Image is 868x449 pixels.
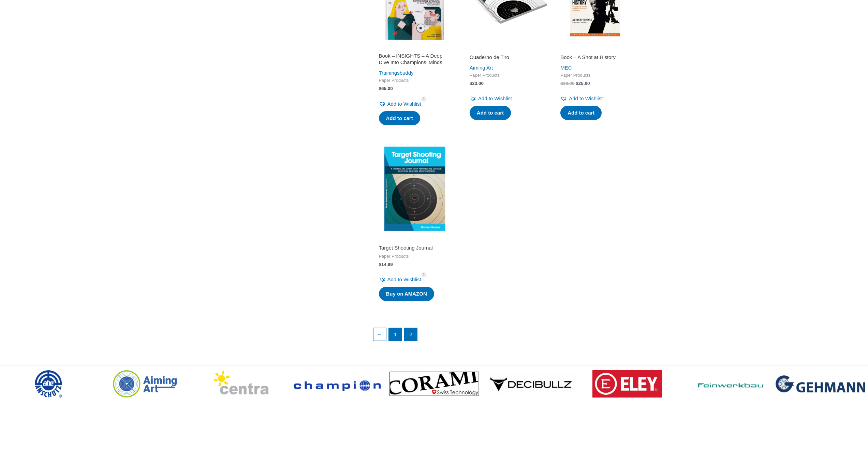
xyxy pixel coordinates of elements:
a: MEC [560,65,572,71]
bdi: 65.00 [379,86,393,91]
iframe: Customer reviews powered by Trustpilot [379,44,451,53]
img: brand logo [592,370,662,398]
a: Add to Wishlist [470,94,512,103]
a: Add to cart: “Book - A Shot at History” [560,106,602,120]
span: Add to Wishlist [478,95,512,101]
h2: Cuaderno de Tiro [470,54,541,61]
bdi: 25.00 [576,81,590,86]
a: Add to Wishlist [379,275,421,284]
nav: Product Pagination [373,328,638,345]
a: Book – A Shot at History [560,54,632,63]
a: ← [373,328,386,341]
h2: Target Shooting Journal [379,244,451,251]
a: Add to Wishlist [379,99,421,109]
span: Add to Wishlist [387,101,421,107]
span: Paper Products [379,254,451,259]
span: Paper Products [470,73,541,78]
span: Paper Products [560,73,632,78]
a: Book – INSIGHTS – A Deep Dive Into Champions’ Minds [379,53,451,69]
a: Add to Wishlist [560,94,603,103]
span: Page 2 [404,328,417,341]
a: Aiming Art [470,65,493,71]
a: Target Shooting Journal [379,244,451,254]
a: Add to cart: “Cuaderno de Tiro” [470,106,511,120]
bdi: 14.99 [379,262,393,267]
a: Trainingsbuddy [379,70,414,76]
h2: Book – INSIGHTS – A Deep Dive Into Champions’ Minds [379,53,451,66]
span: 1 [421,96,427,102]
bdi: 23.00 [470,81,484,86]
span: $ [379,262,382,267]
span: Paper Products [379,78,451,84]
h2: Book – A Shot at History [560,54,632,61]
iframe: Customer reviews powered by Trustpilot [560,44,632,53]
span: $ [560,81,563,86]
span: Add to Wishlist [387,276,421,282]
bdi: 30.00 [560,81,574,86]
span: $ [379,86,382,91]
span: 1 [421,272,427,278]
a: Add to cart: “Book - INSIGHTS - A Deep Dive Into Champions' Minds” [379,111,420,125]
iframe: Customer reviews powered by Trustpilot [379,235,451,243]
a: Cuaderno de Tiro [470,54,541,63]
span: $ [470,81,472,86]
img: Target Shooting Journal [373,147,457,230]
span: Add to Wishlist [569,95,603,101]
a: Buy on AMAZON [379,287,434,301]
span: $ [576,81,578,86]
a: Page 1 [389,328,402,341]
iframe: Customer reviews powered by Trustpilot [470,44,541,53]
